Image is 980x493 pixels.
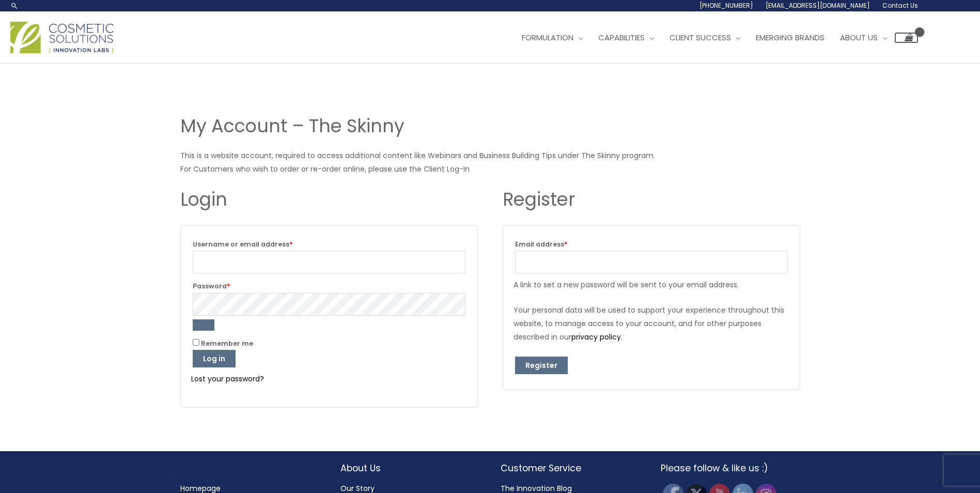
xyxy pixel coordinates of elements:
[662,22,748,53] a: Client Success
[503,188,800,211] h2: Register
[895,33,918,43] a: View Shopping Cart, empty
[193,339,199,346] input: Remember me
[766,1,870,10] span: [EMAIL_ADDRESS][DOMAIN_NAME]
[193,319,214,331] button: Show password
[10,2,19,10] a: Search icon link
[515,357,568,374] button: Register
[598,32,645,43] span: Capabilities
[191,374,264,384] a: Lost your password?
[590,22,662,53] a: Capabilities
[193,238,465,251] label: Username or email address
[661,461,800,475] h2: Please follow & like us :)
[514,22,590,53] a: Formulation
[748,22,832,53] a: Emerging Brands
[882,1,918,10] span: Contact Us
[840,32,878,43] span: About Us
[832,22,895,53] a: About Us
[340,461,480,475] h2: About Us
[193,280,465,292] label: Password
[670,32,731,43] span: Client Success
[10,22,114,53] img: Cosmetic Solutions Logo
[180,188,478,211] h2: Login
[501,461,640,475] h2: Customer Service
[180,149,800,176] p: This is a website account, required to access additional content like Webinars and Business Build...
[756,32,825,43] span: Emerging Brands
[506,22,918,53] nav: Site Navigation
[180,113,800,138] h1: My Account – The Skinny
[514,278,789,291] p: A link to set a new password will be sent to your email address.
[515,238,788,251] label: Email address
[571,332,621,342] a: privacy policy
[522,32,573,43] span: Formulation
[514,303,789,344] p: Your personal data will be used to support your experience throughout this website, to manage acc...
[699,1,753,10] span: [PHONE_NUMBER]
[201,339,253,348] span: Remember me
[193,350,236,367] button: Log in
